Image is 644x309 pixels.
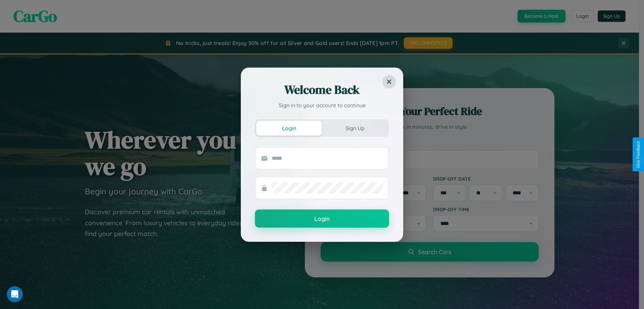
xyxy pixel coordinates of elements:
[255,82,389,98] h2: Welcome Back
[636,141,641,168] div: Give Feedback
[256,121,322,136] button: Login
[322,121,388,136] button: Sign Up
[255,101,389,109] p: Sign in to your account to continue
[255,209,389,228] button: Login
[7,286,23,302] iframe: Intercom live chat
